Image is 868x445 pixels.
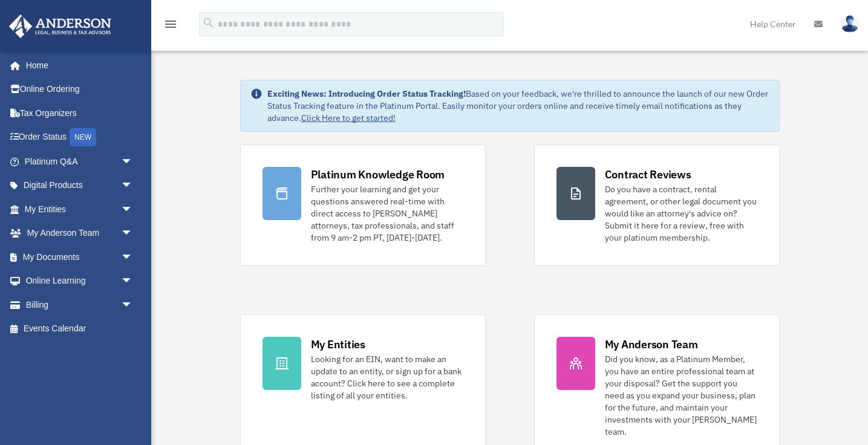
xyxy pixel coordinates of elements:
div: My Entities [311,337,365,352]
a: Click Here to get started! [301,112,396,123]
div: Contract Reviews [605,167,691,182]
div: Based on your feedback, we're thrilled to announce the launch of our new Order Status Tracking fe... [267,88,769,124]
span: arrow_drop_down [121,221,145,246]
a: Digital Productsarrow_drop_down [8,174,151,198]
i: search [202,16,215,30]
a: menu [163,21,178,31]
a: My Documentsarrow_drop_down [8,245,151,269]
div: Looking for an EIN, want to make an update to an entity, or sign up for a bank account? Click her... [311,353,463,401]
a: Order StatusNEW [8,125,151,150]
a: Platinum Knowledge Room Further your learning and get your questions answered real-time with dire... [240,145,486,266]
a: Billingarrow_drop_down [8,293,151,317]
span: arrow_drop_down [121,149,145,174]
span: arrow_drop_down [121,293,145,317]
img: User Pic [841,15,859,33]
span: arrow_drop_down [121,197,145,222]
div: My Anderson Team [605,337,698,352]
a: Home [8,53,145,77]
a: My Entitiesarrow_drop_down [8,197,151,221]
a: My Anderson Teamarrow_drop_down [8,221,151,245]
a: Contract Reviews Do you have a contract, rental agreement, or other legal document you would like... [534,145,780,266]
div: Further your learning and get your questions answered real-time with direct access to [PERSON_NAM... [311,183,463,244]
div: Do you have a contract, rental agreement, or other legal document you would like an attorney's ad... [605,183,757,244]
a: Events Calendar [8,317,151,341]
span: arrow_drop_down [121,174,145,198]
img: Anderson Advisors Platinum Portal [5,15,115,38]
i: menu [163,17,178,31]
span: arrow_drop_down [121,269,145,294]
a: Tax Organizers [8,101,151,125]
div: NEW [70,128,96,146]
a: Online Ordering [8,77,151,102]
div: Platinum Knowledge Room [311,167,445,182]
a: Platinum Q&Aarrow_drop_down [8,149,151,174]
a: Online Learningarrow_drop_down [8,269,151,293]
strong: Exciting News: Introducing Order Status Tracking! [267,88,466,99]
span: arrow_drop_down [121,245,145,270]
div: Did you know, as a Platinum Member, you have an entire professional team at your disposal? Get th... [605,353,757,438]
